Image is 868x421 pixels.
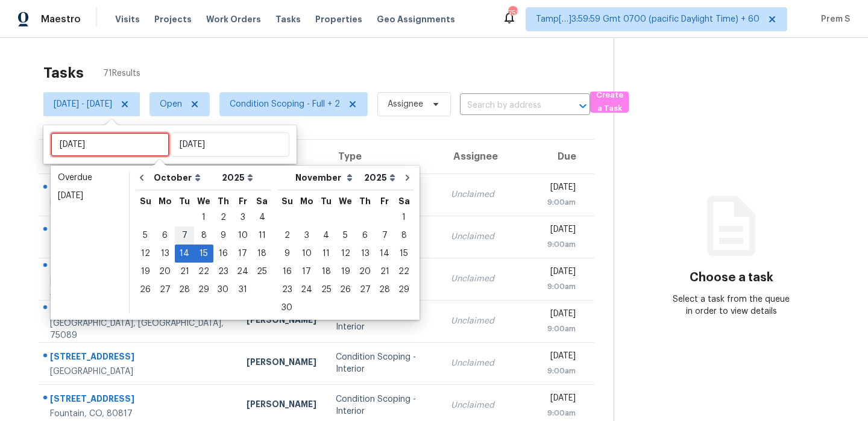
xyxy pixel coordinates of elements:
span: Properties [315,13,362,25]
th: Assignee [441,140,538,173]
div: 31 [233,281,253,298]
abbr: Saturday [256,197,268,205]
div: [STREET_ADDRESS][PERSON_NAME] [50,260,227,275]
div: 8 [394,227,414,244]
div: 9:00am [547,239,576,251]
div: 28 [375,281,394,298]
div: 18 [316,263,336,280]
div: 9:00am [547,196,576,208]
div: Fri Oct 24 2025 [233,263,253,281]
div: Tue Nov 25 2025 [316,281,336,299]
div: 21 [375,263,394,280]
div: [DATE] [547,350,576,365]
div: 20 [355,263,375,280]
div: Mon Oct 27 2025 [155,281,175,299]
div: 7 [375,227,394,244]
abbr: Tuesday [321,197,332,205]
div: [STREET_ADDRESS] [50,393,227,408]
abbr: Monday [159,197,172,205]
div: 12 [336,245,355,262]
div: [GEOGRAPHIC_DATA], [GEOGRAPHIC_DATA], 37209 [50,275,227,299]
div: 5 [336,227,355,244]
div: 5 [136,227,155,244]
abbr: Sunday [140,197,151,205]
div: Unclaimed [451,399,528,411]
div: Wed Oct 22 2025 [194,263,213,281]
div: Sat Oct 04 2025 [253,208,271,226]
div: Tue Oct 28 2025 [175,281,194,299]
div: Unclaimed [451,273,528,285]
div: Tue Oct 14 2025 [175,245,194,263]
div: [PERSON_NAME] [247,314,316,329]
div: Sun Oct 26 2025 [136,281,155,299]
div: 12 [136,245,155,262]
div: Unclaimed [451,231,528,243]
div: Tue Nov 11 2025 [316,245,336,263]
div: 13 [155,245,175,262]
div: Fri Oct 31 2025 [233,281,253,299]
div: 14 [375,245,394,262]
div: [DATE] [58,190,122,202]
span: Visits [115,13,140,25]
span: Projects [154,13,192,25]
div: 8 [194,227,213,244]
div: Mon Oct 13 2025 [155,245,175,263]
div: 29 [394,281,414,298]
div: 17 [233,245,253,262]
div: Select a task from the queue in order to view details [673,293,790,317]
div: Thu Oct 16 2025 [213,245,233,263]
span: Tamp[…]3:59:59 Gmt 0700 (pacific Daylight Time) + 60 [536,13,759,25]
div: 24 [233,263,253,280]
input: Search by address [460,96,556,115]
div: 20 [155,263,175,280]
div: Mon Nov 03 2025 [297,226,316,245]
span: Work Orders [206,13,261,25]
div: 16 [213,245,233,262]
div: [GEOGRAPHIC_DATA] [50,366,227,378]
div: Sat Nov 29 2025 [394,281,414,299]
div: Fountain, CO, 80817 [50,408,227,420]
div: 27 [155,281,175,298]
div: 19 [136,263,155,280]
div: 4 [253,209,271,226]
abbr: Wednesday [197,197,210,205]
div: 9:00am [547,365,576,377]
input: End date [171,133,289,157]
div: 2 [213,209,233,226]
div: Thu Oct 30 2025 [213,281,233,299]
div: 1 [394,209,414,226]
div: [DATE] [547,223,576,239]
div: Sun Nov 23 2025 [277,281,297,299]
div: 3 [297,227,316,244]
div: 30 [213,281,233,298]
div: [PERSON_NAME] [247,356,316,371]
div: [GEOGRAPHIC_DATA], [GEOGRAPHIC_DATA], 75089 [50,317,227,341]
button: Open [574,98,591,114]
div: 26 [136,281,155,298]
div: [STREET_ADDRESS] [50,302,227,317]
div: 9 [213,227,233,244]
div: 10 [297,245,316,262]
span: 71 Results [103,67,140,80]
div: Fri Nov 21 2025 [375,263,394,281]
span: Prem S [816,13,850,25]
div: Sun Nov 09 2025 [277,245,297,263]
div: Wed Nov 26 2025 [336,281,355,299]
div: Sat Nov 22 2025 [394,263,414,281]
div: 15 [194,245,213,262]
div: [PERSON_NAME] [247,398,316,413]
div: Fri Oct 10 2025 [233,226,253,245]
div: 18 [253,245,271,262]
div: Mon Nov 10 2025 [297,245,316,263]
span: Tasks [275,15,301,23]
div: Sat Nov 08 2025 [394,226,414,245]
div: Fri Oct 03 2025 [233,208,253,226]
div: Unclaimed [451,189,528,201]
div: Tue Oct 21 2025 [175,263,194,281]
div: Tue Oct 07 2025 [175,226,194,245]
div: 22 [394,263,414,280]
div: [STREET_ADDRESS] [50,351,227,366]
div: Sun Nov 30 2025 [277,299,297,317]
div: Thu Oct 02 2025 [213,208,233,226]
div: [DATE] [547,266,576,281]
